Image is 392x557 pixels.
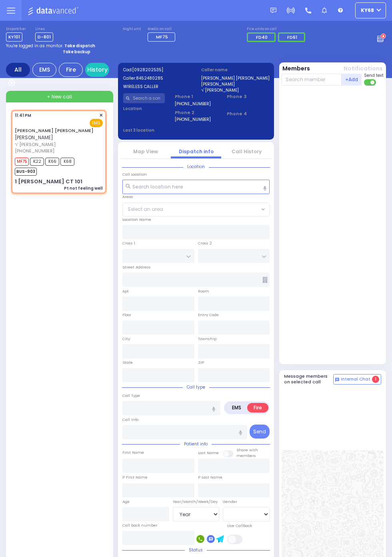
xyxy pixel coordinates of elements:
[123,27,141,32] label: Night unit
[201,67,269,73] label: Caller name
[15,112,31,118] span: 11:41 PM
[372,376,379,383] span: 1
[85,63,109,77] a: History
[122,499,130,505] label: Age
[122,289,129,294] label: Apt
[180,441,212,447] span: Patient info
[6,32,22,42] span: KY101
[198,289,209,294] label: Room
[198,450,219,456] label: Last Name
[364,78,377,86] label: Turn off text
[361,7,374,14] span: ky68
[183,164,209,170] span: Location
[250,425,270,439] button: Send
[201,75,269,81] label: [PERSON_NAME] [PERSON_NAME]
[232,148,262,155] a: Call History
[122,336,130,342] label: City
[223,499,237,505] label: Gender
[185,547,207,553] span: Status
[226,403,248,413] label: EMS
[123,75,191,81] label: Caller:
[15,178,82,186] div: 1 [PERSON_NAME] CT 101
[227,523,252,529] label: Use Callback
[122,475,148,480] label: P First Name
[355,2,386,18] button: ky68
[15,148,54,154] span: [PHONE_NUMBER]
[122,360,133,365] label: State
[198,312,219,318] label: Entry Code
[122,180,270,194] input: Search location here
[59,63,83,77] div: Fire
[183,384,209,390] span: Call type
[132,67,163,73] span: [0928202535]
[122,393,140,399] label: Call Type
[287,34,297,40] span: FD61
[6,27,26,32] label: Dispatcher
[201,81,269,87] label: [PERSON_NAME]
[175,116,211,122] label: [PHONE_NUMBER]
[15,127,94,134] a: [PERSON_NAME] [PERSON_NAME]
[247,27,308,32] label: Fire units on call
[236,453,256,458] span: members
[122,240,135,246] label: Cross 1
[122,172,147,177] label: Call Location
[133,148,158,155] a: Map View
[175,109,217,116] span: Phone 2
[123,106,165,112] label: Location
[175,93,217,100] span: Phone 1
[64,185,103,191] div: Pt not feeling well
[227,110,269,117] span: Phone 4
[179,148,214,155] a: Dispatch info
[173,499,220,505] div: Year/Month/Week/Day
[6,63,30,77] div: All
[122,523,158,528] label: Call back number
[122,312,131,318] label: Floor
[198,240,212,246] label: Cross 2
[341,377,370,382] span: Internal Chat
[15,141,100,148] span: ר' [PERSON_NAME]
[30,158,44,166] span: K22
[344,64,383,73] button: Notifications
[35,32,53,42] span: D-801
[175,101,211,107] label: [PHONE_NUMBER]
[148,27,178,32] label: Medic on call
[122,417,138,423] label: Call Info
[262,277,268,283] span: Other building occupants
[236,447,258,453] small: Share with
[15,168,37,176] span: BUS-903
[123,84,191,90] label: WIRELESS CALLER
[284,374,334,384] h5: Message members on selected call
[335,378,339,382] img: comment-alt.png
[99,112,103,119] span: ✕
[15,134,53,141] span: [PERSON_NAME]
[122,217,151,222] label: Location Name
[156,34,168,40] span: MF75
[63,49,90,55] strong: Take backup
[198,336,216,342] label: Township
[35,27,53,32] label: Lines
[122,264,151,270] label: Street Address
[136,75,163,81] span: 8452480285
[15,158,29,166] span: MF75
[198,360,204,365] label: ZIP
[123,93,165,103] input: Search a contact
[333,374,381,385] button: Internal Chat 1
[28,6,81,16] img: Logo
[282,74,342,86] input: Search member
[123,127,196,133] label: Last 3 location
[32,63,56,77] div: EMS
[123,67,191,73] label: Cad:
[60,158,74,166] span: K68
[198,475,222,480] label: P Last Name
[6,43,63,49] span: You're logged in as monitor.
[227,93,269,100] span: Phone 3
[256,34,268,40] span: FD40
[45,158,59,166] span: K66
[128,206,163,213] span: Select an area
[64,43,95,49] strong: Take dispatch
[122,194,133,200] label: Areas
[247,403,268,413] label: Fire
[90,119,103,127] span: EMS
[282,64,310,73] button: Members
[342,74,362,86] button: +Add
